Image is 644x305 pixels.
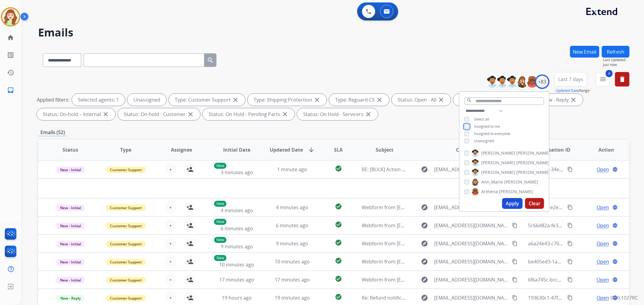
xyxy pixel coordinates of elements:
[106,295,146,301] span: Customer Support
[434,276,508,283] span: [EMAIL_ADDRESS][DOMAIN_NAME]
[214,237,226,243] p: New
[516,160,550,166] span: [PERSON_NAME]
[474,117,489,122] span: Select all
[165,201,177,213] button: +
[169,240,172,247] span: +
[207,57,214,64] mat-icon: search
[502,198,523,209] button: Apply
[612,205,618,210] mat-icon: language
[37,108,115,120] div: Status: On-hold – Internal
[499,189,533,195] span: [PERSON_NAME]
[106,277,146,283] span: Customer Support
[335,257,342,264] mat-icon: check_circle
[106,223,146,229] span: Customer Support
[504,179,538,185] span: [PERSON_NAME]
[574,139,630,160] th: Action
[434,294,508,301] span: [EMAIL_ADDRESS][DOMAIN_NAME]
[535,74,549,89] div: +83
[421,294,428,301] mat-icon: explore
[610,294,638,301] p: 0.20.1027RC
[421,166,428,173] mat-icon: explore
[106,241,146,247] span: Customer Support
[223,146,250,153] span: Initial Date
[165,274,177,286] button: +
[597,240,609,247] span: Open
[474,131,510,136] span: Assigned to everyone
[186,222,194,229] mat-icon: person_add
[56,223,85,229] span: New - Initial
[612,241,618,246] mat-icon: language
[165,256,177,268] button: +
[106,205,146,211] span: Customer Support
[186,276,194,283] mat-icon: person_add
[186,166,194,173] mat-icon: person_add
[120,146,131,153] span: Type
[421,222,428,229] mat-icon: explore
[187,111,194,118] mat-icon: close
[169,258,172,265] span: +
[612,223,618,228] mat-icon: language
[297,108,378,120] div: Status: On Hold - Servicers
[362,258,499,265] span: Webform from [EMAIL_ADDRESS][DOMAIN_NAME] on [DATE]
[602,46,630,58] button: Refresh
[7,52,14,59] mat-icon: list_alt
[481,189,498,195] span: Artheria
[232,96,239,103] mat-icon: close
[165,292,177,304] button: +
[528,240,620,247] span: a6a24e43-c70a-4753-b751-e46f3c834b6b
[376,96,383,103] mat-icon: close
[335,221,342,228] mat-icon: check_circle
[270,146,303,153] span: Updated Date
[597,204,609,211] span: Open
[567,241,573,246] mat-icon: content_copy
[276,222,308,229] span: 6 minutes ago
[169,94,245,106] div: Type: Customer Support
[335,165,342,172] mat-icon: check_circle
[597,258,609,265] span: Open
[481,160,515,166] span: [PERSON_NAME]
[56,277,85,283] span: New - Initial
[37,96,69,103] p: Applied filters:
[362,294,414,301] span: Re: Refund notification
[275,276,310,283] span: 17 minutes ago
[362,166,515,173] span: RE: [BULK] Action required: Extend claim approved for replacement
[335,275,342,282] mat-icon: check_circle
[221,207,253,214] span: 4 minutes ago
[219,276,254,283] span: 17 minutes ago
[612,167,618,172] mat-icon: language
[275,294,310,301] span: 19 minutes ago
[165,237,177,250] button: +
[221,169,253,176] span: 3 minutes ago
[276,240,308,247] span: 9 minutes ago
[528,276,619,283] span: 6f6a745c-bcc1-432a-beb0-75eca67dcbfb
[335,293,342,300] mat-icon: check_circle
[596,72,610,86] button: 4
[214,163,226,169] p: New
[567,205,573,210] mat-icon: content_copy
[434,240,508,247] span: [EMAIL_ADDRESS][DOMAIN_NAME]
[365,111,372,118] mat-icon: close
[219,261,254,268] span: 10 minutes ago
[329,94,389,106] div: Type: Reguard CS
[334,146,343,153] span: SLA
[474,124,500,129] span: Assigned to me
[203,108,295,120] div: Status: On Hold - Pending Parts
[525,198,544,209] button: Clear
[606,70,613,77] span: 4
[619,76,626,83] mat-icon: delete
[516,150,550,156] span: [PERSON_NAME]
[456,146,479,153] span: Customer
[281,111,289,118] mat-icon: close
[466,98,472,103] mat-icon: search
[277,166,307,173] span: 1 minute ago
[554,72,587,86] button: Last 7 days
[434,222,508,229] span: [EMAIL_ADDRESS][DOMAIN_NAME]
[169,276,172,283] span: +
[597,276,609,283] span: Open
[169,204,172,211] span: +
[528,258,622,265] span: be405ed3-1aad-4acc-af0d-828d6d5be8a1
[556,88,590,93] span: Range
[248,94,327,106] div: Type: Shipping Protection
[597,166,609,173] span: Open
[276,204,308,211] span: 4 minutes ago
